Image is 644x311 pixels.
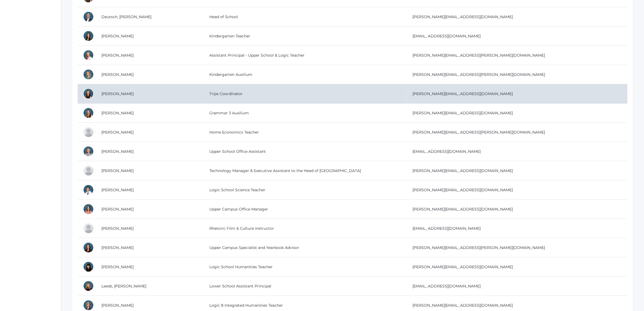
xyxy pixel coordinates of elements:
div: Cherie LaSala [83,242,94,253]
td: Trips Coordinator [204,84,407,103]
td: [PERSON_NAME][EMAIL_ADDRESS][DOMAIN_NAME] [407,257,628,277]
td: [PERSON_NAME] [96,180,204,200]
td: [PERSON_NAME][EMAIL_ADDRESS][DOMAIN_NAME] [407,103,628,123]
div: Jessica Hibbard [83,146,94,157]
td: [PERSON_NAME][EMAIL_ADDRESS][PERSON_NAME][DOMAIN_NAME] [407,238,628,257]
td: [PERSON_NAME] [96,219,204,238]
div: Shain Hrehniy [83,165,94,176]
td: [EMAIL_ADDRESS][DOMAIN_NAME] [407,27,628,46]
td: [PERSON_NAME] [96,65,204,84]
td: [PERSON_NAME] [96,257,204,277]
td: Leeds, [PERSON_NAME] [96,277,204,296]
td: Home Economics Teacher [204,123,407,142]
td: Logic School Science Teacher [204,180,407,200]
td: Upper School Office Assistant [204,142,407,161]
div: Chris Jenkins [83,223,94,234]
div: Loren Linquist [83,300,94,311]
div: Jessica Diaz [83,50,94,61]
td: [PERSON_NAME][EMAIL_ADDRESS][PERSON_NAME][DOMAIN_NAME] [407,65,628,84]
div: Denny Deutsch [83,11,94,22]
td: [PERSON_NAME][EMAIL_ADDRESS][PERSON_NAME][DOMAIN_NAME] [407,123,628,142]
td: [EMAIL_ADDRESS][DOMAIN_NAME] [407,219,628,238]
div: Lindsay Frieder [83,127,94,138]
div: Jennifer Jenkins [83,204,94,215]
td: [PERSON_NAME][EMAIL_ADDRESS][DOMAIN_NAME] [407,180,628,200]
div: Timothy Ip [83,184,94,195]
td: Kindergarten Auxilium [204,65,407,84]
td: [PERSON_NAME] [96,123,204,142]
div: Juliana Fowler [83,108,94,118]
div: Lindsay Leeds [83,281,94,291]
td: Assistant Principal - Upper School & Logic Teacher [204,46,407,65]
td: [PERSON_NAME][EMAIL_ADDRESS][DOMAIN_NAME] [407,161,628,180]
td: [EMAIL_ADDRESS][DOMAIN_NAME] [407,277,628,296]
td: [PERSON_NAME][EMAIL_ADDRESS][DOMAIN_NAME] [407,7,628,27]
td: [PERSON_NAME][EMAIL_ADDRESS][PERSON_NAME][DOMAIN_NAME] [407,46,628,65]
td: Logic School Humanities Teacher [204,257,407,277]
td: [PERSON_NAME] [96,84,204,103]
td: [PERSON_NAME] [96,46,204,65]
td: [EMAIL_ADDRESS][DOMAIN_NAME] [407,142,628,161]
td: Head of School [204,7,407,27]
td: [PERSON_NAME] [96,200,204,219]
div: Maureen Doyle [83,69,94,80]
td: [PERSON_NAME] [96,161,204,180]
td: [PERSON_NAME][EMAIL_ADDRESS][DOMAIN_NAME] [407,84,628,103]
td: Technology Manager & Executive Assistant to the Head of [GEOGRAPHIC_DATA] [204,161,407,180]
td: [PERSON_NAME] [96,27,204,46]
td: Lower School Assistant Principal [204,277,407,296]
div: Hilary Erickson [83,88,94,99]
td: [PERSON_NAME] [96,103,204,123]
td: Grammar 3 Auxilium [204,103,407,123]
div: Jordyn Dewey [83,31,94,41]
td: [PERSON_NAME] [96,238,204,257]
td: [PERSON_NAME] [96,142,204,161]
td: [PERSON_NAME][EMAIL_ADDRESS][DOMAIN_NAME] [407,200,628,219]
td: Upper Campus Specialist and Yearbook Advisor [204,238,407,257]
td: Kindergarten Teacher [204,27,407,46]
td: Upper Campus Office Manager [204,200,407,219]
td: Rhetoric Film & Culture Instructor [204,219,407,238]
div: Christina Leaman [83,261,94,272]
td: Deutsch, [PERSON_NAME] [96,7,204,27]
